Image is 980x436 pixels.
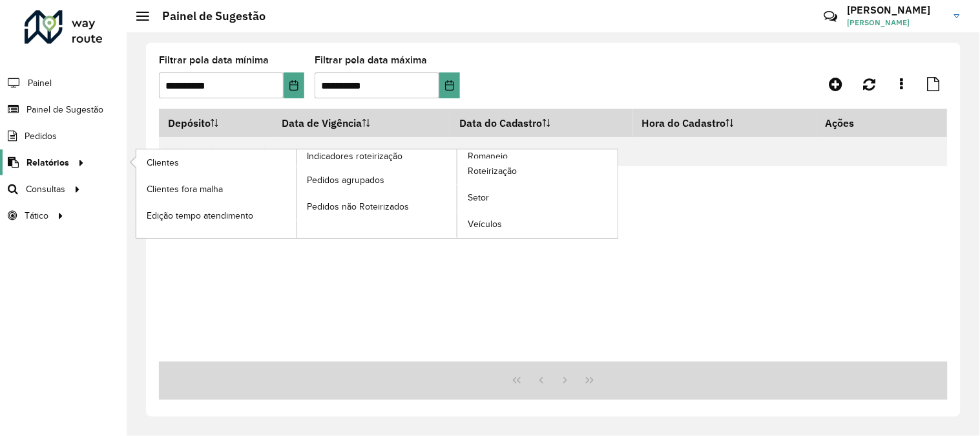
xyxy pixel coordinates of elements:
span: Roteirização [468,164,517,178]
th: Data de Vigência [273,109,450,137]
span: Indicadores roteirização [308,149,403,163]
span: Clientes [147,156,179,169]
a: Romaneio [297,149,618,238]
a: Contato Rápido [817,3,844,30]
a: Clientes [136,149,297,175]
span: Pedidos não Roteirizados [308,200,410,213]
th: Data do Cadastro [450,109,633,137]
h2: Painel de Sugestão [149,9,266,23]
span: Relatórios [26,156,69,169]
a: Edição tempo atendimento [136,202,297,228]
span: Clientes fora malha [147,182,223,196]
th: Hora do Cadastro [633,109,817,137]
span: Romaneio [468,149,508,163]
span: Veículos [468,217,502,231]
th: Depósito [159,109,273,137]
h3: [PERSON_NAME] [848,4,944,16]
span: Tático [25,209,48,223]
label: Filtrar pela data máxima [315,52,427,68]
a: Setor [457,185,618,211]
span: Edição tempo atendimento [147,209,253,223]
span: Pedidos agrupados [308,173,385,187]
a: Pedidos agrupados [297,167,457,193]
a: Veículos [457,212,618,237]
a: Clientes fora malha [136,176,297,202]
span: Painel de Sugestão [26,103,103,116]
button: Choose Date [284,72,304,98]
th: Ações [817,109,894,136]
span: [PERSON_NAME] [848,17,944,28]
a: Pedidos não Roteirizados [297,193,457,219]
span: Consultas [26,182,65,196]
span: Pedidos [25,129,57,143]
a: Roteirização [457,158,618,184]
span: Painel [28,76,52,90]
span: Setor [468,191,489,204]
a: Indicadores roteirização [136,149,457,238]
label: Filtrar pela data mínima [159,52,269,68]
button: Choose Date [439,72,460,98]
td: Nenhum registro encontrado [159,137,948,166]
